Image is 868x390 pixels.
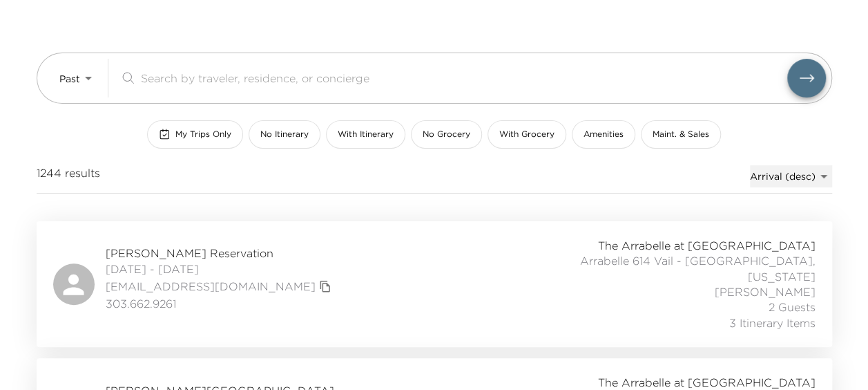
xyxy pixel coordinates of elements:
span: Maint. & Sales [653,129,709,140]
a: [EMAIL_ADDRESS][DOMAIN_NAME] [106,279,316,294]
span: Past [59,73,80,85]
span: [PERSON_NAME] [715,284,816,299]
span: No Itinerary [260,129,309,140]
span: Arrabelle 614 Vail - [GEOGRAPHIC_DATA], [US_STATE] [510,253,816,284]
span: No Grocery [423,129,470,140]
span: [DATE] - [DATE] [106,261,335,277]
button: No Itinerary [249,120,320,149]
span: My Trips Only [175,129,231,140]
button: With Itinerary [326,120,405,149]
span: The Arrabelle at [GEOGRAPHIC_DATA] [598,238,816,253]
button: No Grocery [411,120,482,149]
span: 2 Guests [769,299,816,315]
span: 1244 results [37,165,100,187]
span: The Arrabelle at [GEOGRAPHIC_DATA] [598,375,816,390]
button: Amenities [572,120,635,149]
a: [PERSON_NAME] Reservation[DATE] - [DATE][EMAIL_ADDRESS][DOMAIN_NAME]copy primary member email303.... [37,221,832,347]
input: Search by traveler, residence, or concierge [141,70,787,86]
span: Amenities [584,129,624,140]
button: My Trips Only [147,120,243,149]
button: copy primary member email [316,277,335,296]
span: With Grocery [499,129,554,140]
span: With Itinerary [338,129,394,140]
span: [PERSON_NAME] Reservation [106,245,335,261]
button: Maint. & Sales [641,120,721,149]
span: 303.662.9261 [106,296,335,311]
span: Arrival (desc) [750,170,816,183]
button: With Grocery [488,120,566,149]
span: 3 Itinerary Items [729,315,816,331]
